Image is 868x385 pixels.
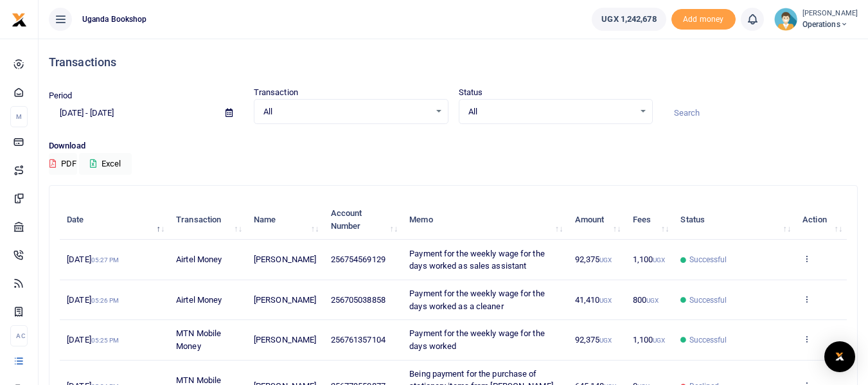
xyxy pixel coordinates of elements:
[176,255,222,264] span: Airtel Money
[402,200,567,240] th: Memo: activate to sort column ascending
[49,139,858,153] p: Download
[67,335,119,345] span: [DATE]
[254,335,316,345] span: [PERSON_NAME]
[254,86,298,99] label: Transaction
[599,297,612,304] small: UGX
[689,254,727,265] span: Successful
[575,295,612,305] span: 41,410
[67,255,119,264] span: [DATE]
[646,297,659,304] small: UGX
[176,295,222,305] span: Airtel Money
[802,8,858,19] small: [PERSON_NAME]
[49,89,73,102] label: Period
[331,255,385,264] span: 256754569129
[671,9,736,30] span: Add money
[263,105,430,118] span: All
[633,335,666,345] span: 1,100
[599,256,612,264] small: UGX
[673,200,795,240] th: Status: activate to sort column ascending
[12,12,27,28] img: logo-small
[633,255,666,264] span: 1,100
[653,256,665,264] small: UGX
[459,86,483,99] label: Status
[247,200,324,240] th: Name: activate to sort column ascending
[567,200,625,240] th: Amount: activate to sort column ascending
[60,200,169,240] th: Date: activate to sort column descending
[653,337,665,344] small: UGX
[49,55,858,69] h4: Transactions
[689,334,727,346] span: Successful
[774,8,797,31] img: profile-user
[468,105,635,118] span: All
[633,295,659,305] span: 800
[331,295,385,305] span: 256705038858
[12,14,27,24] a: logo-small logo-large logo-large
[10,325,28,346] li: Ac
[79,153,132,175] button: Excel
[91,256,120,264] small: 05:27 PM
[592,8,666,31] a: UGX 1,242,678
[671,13,736,23] a: Add money
[774,8,858,31] a: profile-user [PERSON_NAME] Operations
[587,8,671,31] li: Wallet ballance
[254,255,316,264] span: [PERSON_NAME]
[663,102,858,124] input: Search
[601,13,656,26] span: UGX 1,242,678
[409,328,545,351] span: Payment for the weekly wage for the days worked
[795,200,847,240] th: Action: activate to sort column ascending
[331,335,385,345] span: 256761357104
[49,153,77,175] button: PDF
[67,295,119,305] span: [DATE]
[409,249,545,271] span: Payment for the weekly wage for the days worked as sales assistant
[689,294,727,306] span: Successful
[575,335,612,345] span: 92,375
[91,297,120,304] small: 05:26 PM
[625,200,673,240] th: Fees: activate to sort column ascending
[802,19,858,30] span: Operations
[176,328,221,351] span: MTN Mobile Money
[10,106,28,127] li: M
[77,13,152,25] span: Uganda bookshop
[91,337,120,344] small: 05:25 PM
[671,9,736,30] li: Toup your wallet
[254,295,316,305] span: [PERSON_NAME]
[169,200,247,240] th: Transaction: activate to sort column ascending
[323,200,402,240] th: Account Number: activate to sort column ascending
[409,289,545,311] span: Payment for the weekly wage for the days worked as a cleaner
[599,337,612,344] small: UGX
[575,255,612,264] span: 92,375
[49,102,215,124] input: select period
[824,341,855,372] div: Open Intercom Messenger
